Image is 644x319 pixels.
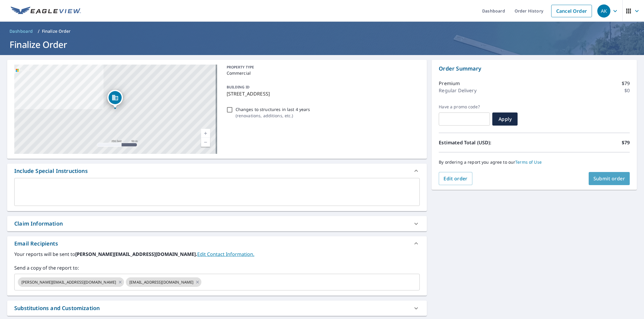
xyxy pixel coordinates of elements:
span: [PERSON_NAME][EMAIL_ADDRESS][DOMAIN_NAME] [18,279,120,285]
label: Your reports will be sent to [14,251,420,258]
img: EV Logo [11,7,81,15]
span: [EMAIL_ADDRESS][DOMAIN_NAME] [126,279,197,285]
button: Edit order [439,172,472,185]
label: Send a copy of the report to: [14,264,420,271]
div: Include Special Instructions [14,167,88,175]
span: Apply [497,116,513,122]
li: / [38,28,40,35]
a: Current Level 17, Zoom In [201,129,210,138]
span: Submit order [593,175,625,182]
p: Regular Delivery [439,87,476,94]
a: Cancel Order [551,5,592,17]
label: Have a promo code? [439,104,490,110]
div: Email Recipients [7,236,427,251]
p: ( renovations, additions, etc. ) [236,112,310,119]
div: Include Special Instructions [7,164,427,178]
p: Changes to structures in last 4 years [236,106,310,112]
a: Dashboard [7,26,35,36]
a: EditContactInfo [197,251,254,257]
button: Apply [492,112,518,126]
p: Estimated Total (USD): [439,139,534,146]
div: Email Recipients [14,240,58,248]
span: Dashboard [10,28,33,34]
a: Terms of Use [515,159,542,165]
p: By ordering a report you agree to our [439,159,630,165]
div: [PERSON_NAME][EMAIL_ADDRESS][DOMAIN_NAME] [18,277,124,287]
div: Dropped pin, building 1, Commercial property, 1657 La Salle Ave San Francisco, CA 94124 [107,90,123,108]
p: Finalize Order [42,28,71,34]
div: Substitutions and Customization [14,304,100,312]
a: Current Level 17, Zoom Out [201,138,210,147]
span: Edit order [444,175,468,182]
nav: breadcrumb [7,26,637,36]
div: AK [597,4,610,18]
p: Commercial [227,70,418,76]
button: Submit order [589,172,630,185]
div: Claim Information [14,220,63,228]
div: Claim Information [7,216,427,231]
p: [STREET_ADDRESS] [227,90,418,97]
div: [EMAIL_ADDRESS][DOMAIN_NAME] [126,277,201,287]
p: Order Summary [439,65,630,73]
b: [PERSON_NAME][EMAIL_ADDRESS][DOMAIN_NAME]. [75,251,197,257]
h1: Finalize Order [7,38,637,51]
p: Premium [439,80,460,87]
div: Substitutions and Customization [7,301,427,316]
p: $79 [622,139,630,146]
p: PROPERTY TYPE [227,65,418,70]
p: BUILDING ID [227,85,250,90]
p: $0 [624,87,630,94]
p: $79 [622,80,630,87]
